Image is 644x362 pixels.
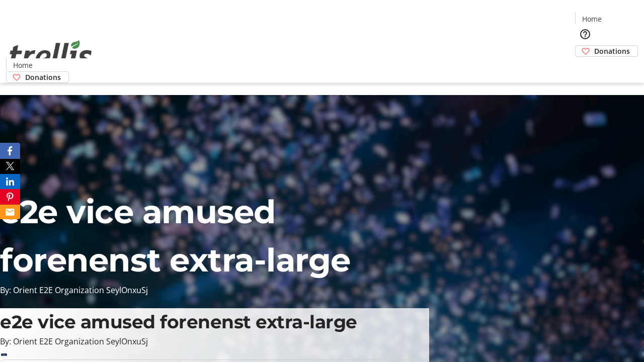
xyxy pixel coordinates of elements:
a: Home [7,60,39,70]
span: Home [582,14,602,24]
span: Donations [25,72,61,82]
button: Help [575,24,595,44]
a: Donations [575,45,638,57]
button: Cart [575,57,595,77]
span: Donations [594,46,630,56]
span: Home [13,60,33,70]
a: Donations [6,71,69,83]
a: Home [576,14,608,24]
img: Orient E2E Organization SeylOnxuSj's Logo [6,29,96,79]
